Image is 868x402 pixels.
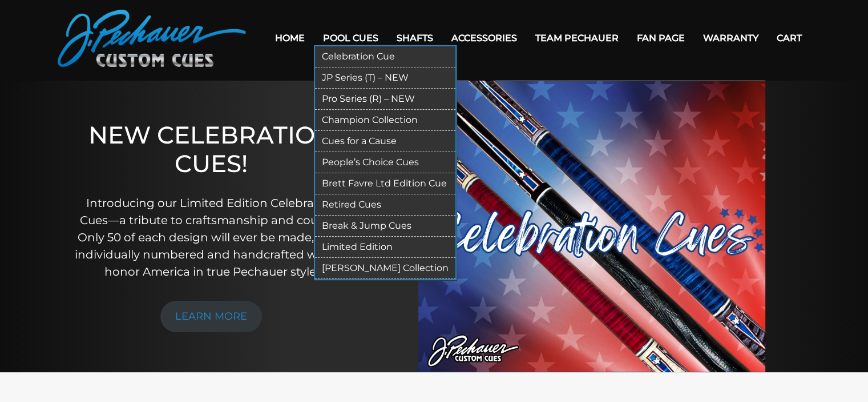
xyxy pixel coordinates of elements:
[442,23,526,53] a: Accessories
[315,237,455,258] a: Limited Edition
[315,89,455,110] a: Pro Series (R) – NEW
[694,23,768,53] a: Warranty
[315,131,455,152] a: Cues for a Cause
[315,152,455,173] a: People’s Choice Cues
[628,23,694,53] a: Fan Page
[315,216,455,237] a: Break & Jump Cues
[526,23,628,53] a: Team Pechauer
[315,110,455,131] a: Champion Collection
[387,23,442,53] a: Shafts
[315,194,455,216] a: Retired Cues
[315,67,455,89] a: JP Series (T) – NEW
[768,23,811,53] a: Cart
[315,258,455,279] a: [PERSON_NAME] Collection
[71,194,352,280] p: Introducing our Limited Edition Celebration Cues—a tribute to craftsmanship and country. Only 50 ...
[58,10,246,67] img: Pechauer Custom Cues
[314,23,387,53] a: Pool Cues
[266,23,314,53] a: Home
[160,301,262,332] a: LEARN MORE
[71,121,352,178] h1: NEW CELEBRATION CUES!
[315,46,455,67] a: Celebration Cue
[315,173,455,194] a: Brett Favre Ltd Edition Cue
